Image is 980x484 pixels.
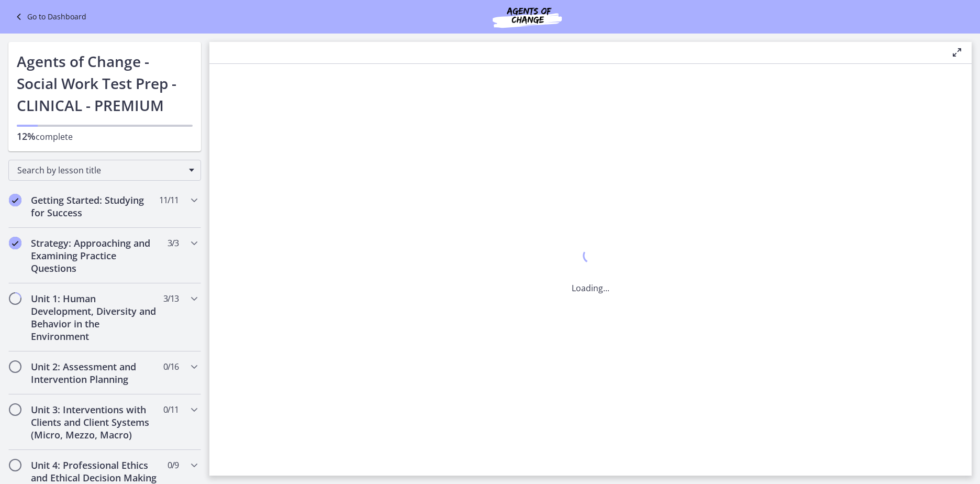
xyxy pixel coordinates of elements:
span: 0 / 11 [163,403,179,416]
span: 11 / 11 [159,194,179,206]
h2: Unit 3: Interventions with Clients and Client Systems (Micro, Mezzo, Macro) [31,403,159,441]
span: 3 / 3 [168,237,179,249]
h2: Getting Started: Studying for Success [31,194,159,219]
span: 3 / 13 [163,292,179,305]
i: Completed [9,194,21,206]
p: Loading... [572,282,609,294]
span: 0 / 16 [163,360,179,373]
i: Completed [9,237,21,249]
h2: Unit 1: Human Development, Diversity and Behavior in the Environment [31,292,159,343]
a: Go to Dashboard [13,10,86,23]
p: complete [17,130,193,143]
div: 1 [572,245,609,269]
span: Search by lesson title [17,164,184,176]
h2: Strategy: Approaching and Examining Practice Questions [31,237,159,274]
img: Agents of Change [464,4,590,29]
h2: Unit 4: Professional Ethics and Ethical Decision Making [31,459,159,484]
div: Search by lesson title [8,160,201,181]
h1: Agents of Change - Social Work Test Prep - CLINICAL - PREMIUM [17,50,193,116]
span: 0 / 9 [168,459,179,471]
span: 12% [17,130,36,142]
h2: Unit 2: Assessment and Intervention Planning [31,360,159,386]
